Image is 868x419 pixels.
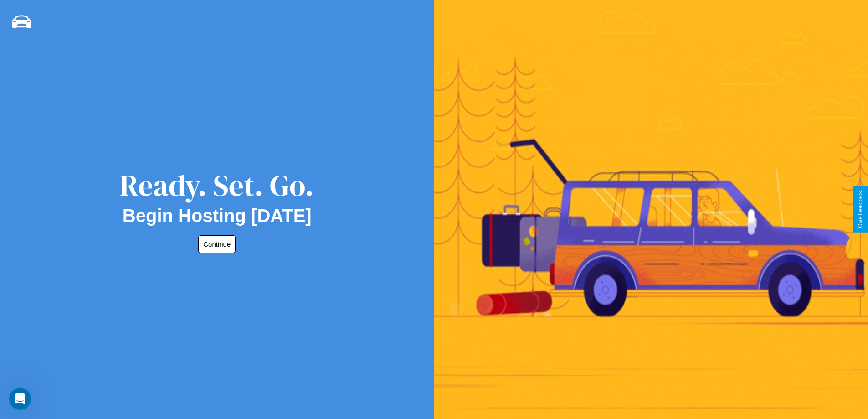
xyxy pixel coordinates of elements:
div: Give Feedback [857,191,863,228]
h2: Begin Hosting [DATE] [123,206,312,226]
iframe: Intercom live chat [9,388,31,410]
button: Continue [198,235,236,253]
div: Ready. Set. Go. [120,165,314,206]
